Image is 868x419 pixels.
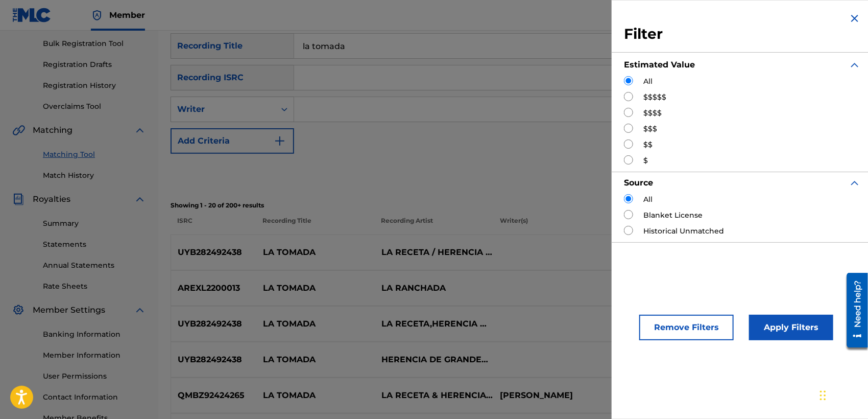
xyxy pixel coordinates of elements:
[256,318,374,330] p: LA TOMADA
[374,246,493,259] p: LA RECETA / HERENCIA DE GRANDES
[12,304,25,316] img: Member Settings
[256,282,374,294] p: LA TOMADA
[374,282,493,294] p: LA RANCHADA
[493,389,612,402] p: [PERSON_NAME]
[624,178,653,188] strong: Source
[839,269,868,352] iframe: Resource Center
[256,246,374,259] p: LA TOMADA
[171,216,256,235] p: ISRC
[374,389,493,402] p: LA RECETA & HERENCIA DE GRANDES
[43,38,146,49] a: Bulk Registration Tool
[12,124,25,136] img: Matching
[849,59,861,71] img: expand
[493,216,611,235] p: Writer(s)
[171,389,256,402] p: QMBZ92424265
[43,350,146,361] a: Member Information
[820,380,826,411] div: Arrastrar
[817,370,868,419] iframe: Chat Widget
[171,246,256,259] p: UYB282492438
[109,9,145,21] span: Member
[624,60,695,69] strong: Estimated Value
[171,354,256,366] p: UYB282492438
[643,139,653,150] label: $$
[12,8,52,22] img: MLC Logo
[33,304,105,316] span: Member Settings
[33,124,73,136] span: Matching
[849,12,861,25] img: close
[639,315,734,340] button: Remove Filters
[43,260,146,271] a: Annual Statements
[43,239,146,250] a: Statements
[43,281,146,292] a: Rate Sheets
[12,193,25,205] img: Royalties
[43,59,146,70] a: Registration Drafts
[43,371,146,382] a: User Permissions
[33,193,70,205] span: Royalties
[43,101,146,112] a: Overclaims Tool
[171,128,294,154] button: Add Criteria
[624,25,861,43] h3: Filter
[374,216,493,235] p: Recording Artist
[643,76,653,87] label: All
[643,194,653,205] label: All
[171,282,256,294] p: AREXL2200013
[43,80,146,91] a: Registration History
[177,103,269,115] div: Writer
[849,177,861,189] img: expand
[256,216,374,235] p: Recording Title
[374,318,493,330] p: LA RECETA,HERENCIA DE GRANDES
[749,315,833,340] button: Apply Filters
[643,92,666,103] label: $$$$$
[256,354,374,366] p: LA TOMADA
[43,329,146,340] a: Banking Information
[43,149,146,160] a: Matching Tool
[171,201,856,210] p: Showing 1 - 20 of 200+ results
[643,108,662,119] label: $$$$
[134,304,146,316] img: expand
[643,124,657,134] label: $$$
[171,318,256,330] p: UYB282492438
[643,226,724,237] label: Historical Unmatched
[134,193,146,205] img: expand
[643,155,648,166] label: $
[43,170,146,181] a: Match History
[256,389,374,402] p: LA TOMADA
[274,135,286,147] img: 9d2ae6d4665cec9f34b9.svg
[43,392,146,403] a: Contact Information
[817,370,868,419] div: Widget de chat
[171,33,856,195] form: Search Form
[134,124,146,136] img: expand
[643,210,703,221] label: Blanket License
[374,354,493,366] p: HERENCIA DE GRANDES,LA RECETA
[91,9,103,21] img: Top Rightsholder
[43,218,146,229] a: Summary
